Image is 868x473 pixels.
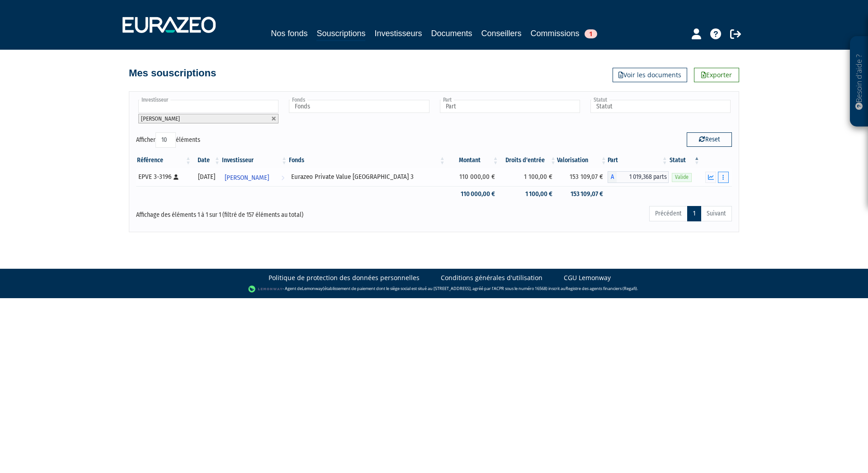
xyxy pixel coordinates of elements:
[672,173,692,182] span: Valide
[564,273,611,282] a: CGU Lemonway
[221,153,288,168] th: Investisseur: activer pour trier la colonne par ordre croissant
[291,172,443,182] div: Eurazeo Private Value [GEOGRAPHIC_DATA] 3
[687,132,732,147] button: Reset
[531,27,597,40] a: Commissions1
[136,205,377,220] div: Affichage des éléments 1 à 1 sur 1 (filtré de 157 éléments au total)
[271,27,307,40] a: Nos fonds
[613,68,687,82] a: Voir les documents
[446,153,500,168] th: Montant: activer pour trier la colonne par ordre croissant
[141,115,180,122] span: [PERSON_NAME]
[669,153,701,168] th: Statut : activer pour trier la colonne par ordre d&eacute;croissant
[281,169,284,186] i: Voir l'investisseur
[316,27,365,41] a: Souscriptions
[248,285,283,294] img: logo-lemonway.png
[288,153,446,168] th: Fonds: activer pour trier la colonne par ordre croissant
[192,153,221,168] th: Date: activer pour trier la colonne par ordre croissant
[431,27,472,40] a: Documents
[374,27,422,40] a: Investisseurs
[195,172,218,182] div: [DATE]
[557,186,608,202] td: 153 109,07 €
[269,273,420,282] a: Politique de protection des données personnelles
[221,168,288,186] a: [PERSON_NAME]
[585,29,597,38] span: 1
[9,285,859,294] div: - Agent de (établissement de paiement dont le siège social est situé au [STREET_ADDRESS], agréé p...
[225,169,269,186] span: [PERSON_NAME]
[694,68,739,82] a: Exporter
[302,286,323,291] a: Lemonway
[500,168,557,186] td: 1 100,00 €
[687,206,701,221] a: 1
[129,68,216,79] h4: Mes souscriptions
[500,153,557,168] th: Droits d'entrée: activer pour trier la colonne par ordre croissant
[481,27,522,40] a: Conseillers
[446,186,500,202] td: 110 000,00 €
[608,171,617,183] span: A
[500,186,557,202] td: 1 100,00 €
[446,168,500,186] td: 110 000,00 €
[138,172,189,182] div: EPVE 3-3196
[566,286,637,291] a: Registre des agents financiers (Regafi)
[441,273,542,282] a: Conditions générales d'utilisation
[557,153,608,168] th: Valorisation: activer pour trier la colonne par ordre croissant
[174,174,179,180] i: [Français] Personne physique
[136,153,192,168] th: Référence : activer pour trier la colonne par ordre croissant
[136,132,200,148] label: Afficher éléments
[617,171,669,183] span: 1 019,368 parts
[123,17,216,33] img: 1732889491-logotype_eurazeo_blanc_rvb.png
[608,153,669,168] th: Part: activer pour trier la colonne par ordre croissant
[854,41,864,122] p: Besoin d'aide ?
[156,132,176,148] select: Afficheréléments
[608,171,669,183] div: A - Eurazeo Private Value Europe 3
[557,168,608,186] td: 153 109,07 €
